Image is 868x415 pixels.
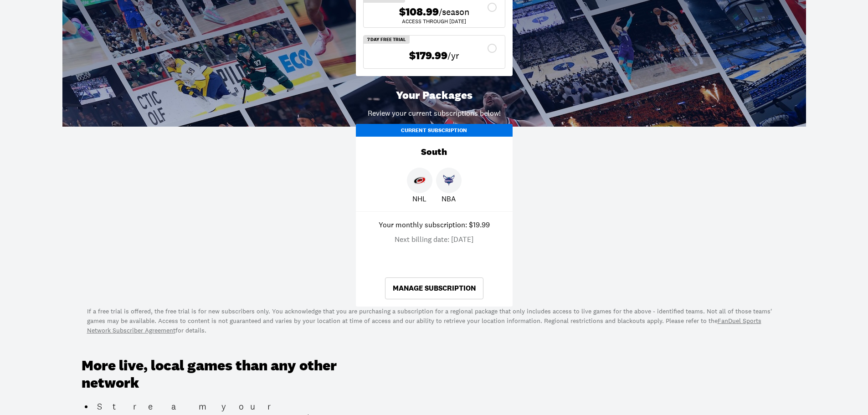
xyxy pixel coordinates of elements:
[396,89,473,102] p: Your Packages
[371,19,498,24] div: ACCESS THROUGH [DATE]
[356,137,513,168] div: South
[412,193,426,204] p: NHL
[447,49,459,62] span: /yr
[368,108,501,118] p: Review your current subscriptions below!
[442,193,456,204] p: NBA
[385,277,483,299] a: Manage Subscription
[87,307,781,335] p: If a free trial is offered, the free trial is for new subscribers only. You acknowledge that you ...
[439,5,469,18] span: /season
[443,174,455,186] img: Hornets
[409,49,447,62] span: $179.99
[82,357,378,392] h3: More live, local games than any other network
[395,234,473,245] p: Next billing date: [DATE]
[379,219,490,230] p: Your monthly subscription: $19.99
[356,124,513,137] div: Current Subscription
[414,174,426,186] img: Hurricanes
[364,36,410,44] div: 7 Day Free Trial
[399,5,439,19] span: $108.99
